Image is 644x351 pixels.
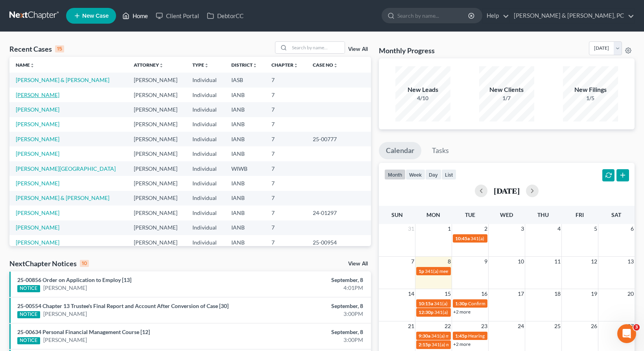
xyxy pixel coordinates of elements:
[444,321,452,331] span: 22
[127,88,186,102] td: [PERSON_NAME]
[225,132,266,146] td: IANB
[16,180,59,187] a: [PERSON_NAME]
[80,260,89,267] div: 10
[455,301,467,306] span: 1:30p
[395,85,450,94] div: New Leads
[480,321,488,331] span: 23
[127,117,186,132] td: [PERSON_NAME]
[480,289,488,299] span: 16
[627,321,635,331] span: 27
[419,309,434,315] span: 12:30p
[17,311,40,318] div: NOTICE
[225,176,266,190] td: IANB
[253,302,363,310] div: September, 8
[127,102,186,117] td: [PERSON_NAME]
[225,73,266,87] td: IASB
[16,194,109,201] a: [PERSON_NAME] & [PERSON_NAME]
[43,310,87,318] a: [PERSON_NAME]
[17,329,150,335] a: 25-00634 Personal Financial Management Course [12]
[434,301,510,306] span: 341(a) meeting for [PERSON_NAME]
[265,176,306,190] td: 7
[425,142,456,159] a: Tasks
[43,284,87,292] a: [PERSON_NAME]
[127,161,186,176] td: [PERSON_NAME]
[186,161,225,176] td: Individual
[391,211,403,218] span: Sun
[426,211,440,218] span: Mon
[225,146,266,161] td: IANB
[265,161,306,176] td: 7
[407,321,415,331] span: 21
[186,117,225,132] td: Individual
[43,336,87,344] a: [PERSON_NAME]
[444,289,452,299] span: 15
[563,94,618,102] div: 1/5
[127,235,186,250] td: [PERSON_NAME]
[186,220,225,235] td: Individual
[127,146,186,161] td: [PERSON_NAME]
[627,289,635,299] span: 20
[348,47,368,52] a: View All
[186,191,225,205] td: Individual
[16,77,109,83] a: [PERSON_NAME] & [PERSON_NAME]
[134,62,164,68] a: Attorneyunfold_more
[483,9,509,23] a: Help
[253,328,363,336] div: September, 8
[483,224,488,233] span: 2
[333,63,338,68] i: unfold_more
[432,342,507,347] span: 341(a) meeting for [PERSON_NAME]
[517,321,525,331] span: 24
[152,9,203,23] a: Client Portal
[265,220,306,235] td: 7
[253,310,363,318] div: 3:00PM
[407,224,415,233] span: 31
[290,42,345,53] input: Search by name...
[127,176,186,190] td: [PERSON_NAME]
[17,302,229,309] a: 25-00554 Chapter 13 Trustee's Final Report and Account After Conversion of Case [30]
[55,45,64,52] div: 15
[127,191,186,205] td: [PERSON_NAME]
[159,63,164,68] i: unfold_more
[225,235,266,250] td: IANB
[306,132,371,146] td: 25-00777
[306,235,371,250] td: 25-00954
[186,132,225,146] td: Individual
[16,136,59,142] a: [PERSON_NAME]
[434,309,510,315] span: 341(a) meeting for [PERSON_NAME]
[186,235,225,250] td: Individual
[419,301,433,306] span: 10:15a
[265,132,306,146] td: 7
[225,117,266,132] td: IANB
[468,301,557,306] span: Confirmation hearing for [PERSON_NAME]
[186,102,225,117] td: Individual
[17,285,40,292] div: NOTICE
[441,169,456,180] button: list
[447,257,452,266] span: 8
[253,63,257,68] i: unfold_more
[265,117,306,132] td: 7
[225,161,266,176] td: WIWB
[431,333,507,339] span: 341(a) meeting for [PERSON_NAME]
[265,73,306,87] td: 7
[384,169,406,180] button: month
[225,205,266,220] td: IANB
[16,224,59,231] a: [PERSON_NAME]
[453,341,471,347] a: +2 more
[306,205,371,220] td: 24-01297
[265,102,306,117] td: 7
[410,257,415,266] span: 7
[265,146,306,161] td: 7
[510,9,634,23] a: [PERSON_NAME] & [PERSON_NAME], PC
[253,284,363,292] div: 4:01PM
[471,235,546,241] span: 341(a) meeting for [PERSON_NAME]
[379,142,421,159] a: Calendar
[30,63,35,68] i: unfold_more
[225,102,266,117] td: IANB
[313,62,338,68] a: Case Nounfold_more
[127,132,186,146] td: [PERSON_NAME]
[16,239,59,246] a: [PERSON_NAME]
[265,235,306,250] td: 7
[425,268,501,274] span: 341(a) meeting for [PERSON_NAME]
[17,276,131,283] a: 25-00856 Order on Application to Employ [13]
[419,333,430,339] span: 9:30a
